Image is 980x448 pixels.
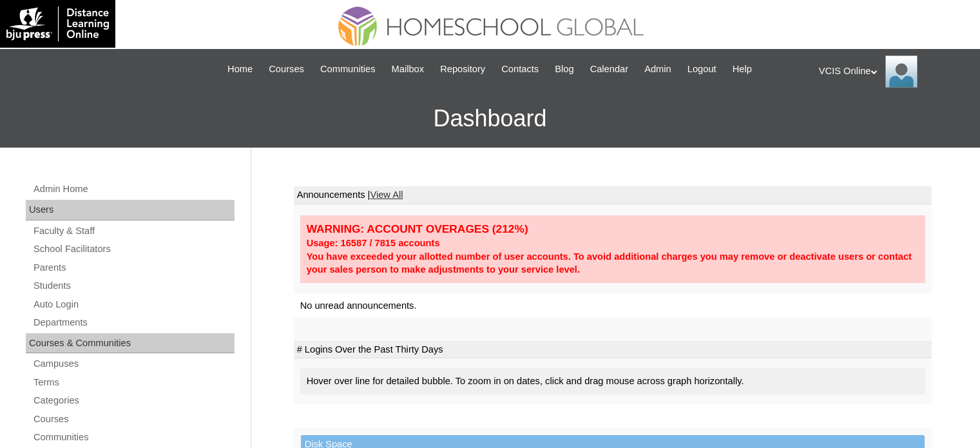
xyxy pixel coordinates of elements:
[32,278,235,294] a: Students
[392,62,425,77] span: Mailbox
[32,375,235,391] a: Terms
[320,62,376,77] span: Communities
[307,250,919,277] div: You have exceeded your allotted number of user accounts. To avoid additional charges you may remo...
[32,393,235,409] a: Categories
[590,62,628,77] span: Calendar
[300,368,925,394] div: Hover over line for detailed bubble. To zoom in on dates, click and drag mouse across graph horiz...
[32,315,235,331] a: Departments
[314,62,382,77] a: Communities
[32,241,235,257] a: School Facilitators
[32,223,235,239] a: Faculty & Staff
[294,186,932,204] td: Announcements |
[294,341,932,359] td: # Logins Over the Past Thirty Days
[32,429,235,445] a: Communities
[262,62,311,77] a: Courses
[221,62,259,77] a: Home
[687,62,716,77] span: Logout
[6,6,109,41] img: logo-white.png
[6,90,974,148] h3: Dashboard
[26,333,235,354] div: Courses & Communities
[555,62,573,77] span: Blog
[501,62,539,77] span: Contacts
[638,62,678,77] a: Admin
[32,356,235,372] a: Campuses
[495,62,545,77] a: Contacts
[227,62,253,77] span: Home
[733,62,752,77] span: Help
[370,190,403,200] a: View All
[294,294,932,318] td: No unread announcements.
[307,222,919,237] div: WARNING: ACCOUNT OVERAGES (212%)
[440,62,485,77] span: Repository
[32,297,235,313] a: Auto Login
[32,411,235,427] a: Courses
[548,62,580,77] a: Blog
[32,181,235,197] a: Admin Home
[644,62,671,77] span: Admin
[434,62,492,77] a: Repository
[26,200,235,220] div: Users
[307,238,440,248] strong: Usage: 16587 / 7815 accounts
[726,62,758,77] a: Help
[681,62,723,77] a: Logout
[819,55,967,88] div: VCIS Online
[269,62,304,77] span: Courses
[32,260,235,276] a: Parents
[885,55,918,88] img: VCIS Online Admin
[385,62,431,77] a: Mailbox
[584,62,635,77] a: Calendar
